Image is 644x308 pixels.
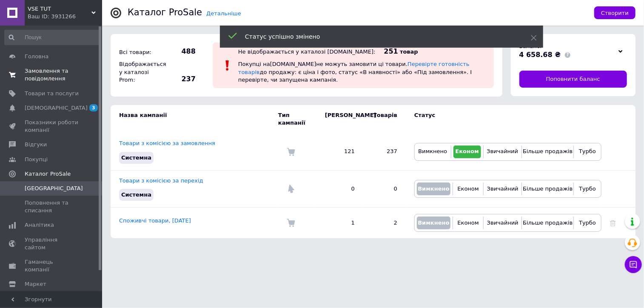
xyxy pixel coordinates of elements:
[455,183,481,195] button: Економ
[579,220,596,226] span: Турбо
[519,71,627,88] a: Поповнити баланс
[245,32,510,41] div: Статус успішно змінено
[625,256,642,273] button: Чат з покупцем
[25,119,79,134] span: Показники роботи компанії
[579,185,596,192] span: Турбо
[487,148,518,154] span: Звичайний
[206,10,241,17] a: Детальніше
[25,104,88,112] span: [DEMOGRAPHIC_DATA]
[486,217,519,229] button: Звичайний
[384,47,398,55] span: 251
[316,208,363,239] td: 1
[166,74,196,84] span: 237
[316,170,363,207] td: 0
[238,61,472,83] span: Покупці на [DOMAIN_NAME] не можуть замовити ці товари. до продажу: є ціна і фото, статус «В наявн...
[25,170,71,178] span: Каталог ProSale
[117,46,164,58] div: Всі товари:
[119,140,215,146] a: Товари з комісією за замовлення
[287,219,295,227] img: Комісія за замовлення
[453,145,481,158] button: Економ
[25,258,79,274] span: Гаманець компанії
[418,148,447,154] span: Вимкнено
[363,208,406,239] td: 2
[166,47,196,56] span: 488
[287,148,295,156] img: Комісія за замовлення
[418,220,449,226] span: Вимкнено
[455,217,481,229] button: Економ
[25,156,48,163] span: Покупці
[221,59,234,72] img: :exclamation:
[610,220,616,226] a: Видалити
[128,8,202,17] div: Каталог ProSale
[524,145,571,158] button: Більше продажів
[546,75,600,83] span: Поповнити баланс
[238,48,376,55] div: Не відображається у каталозі [DOMAIN_NAME]:
[121,191,151,198] span: Системна
[111,105,278,133] td: Назва кампанії
[4,30,100,45] input: Пошук
[238,61,470,75] a: Перевірте готовність товарів
[28,13,102,20] div: Ваш ID: 3931266
[406,105,601,133] td: Статус
[119,217,191,224] a: Споживчі товари, [DATE]
[28,5,91,13] span: VSE TUT
[523,185,573,192] span: Більше продажів
[601,10,629,16] span: Створити
[576,183,599,195] button: Турбо
[417,145,449,158] button: Вимкнено
[486,183,519,195] button: Звичайний
[25,90,79,97] span: Товари та послуги
[25,67,79,83] span: Замовлення та повідомлення
[363,170,406,207] td: 0
[287,185,295,193] img: Комісія за перехід
[89,104,98,111] span: 3
[523,220,573,226] span: Більше продажів
[363,105,406,133] td: Товарів
[579,148,596,154] span: Турбо
[417,217,450,229] button: Вимкнено
[25,141,47,148] span: Відгуки
[25,199,79,214] span: Поповнення та списання
[25,236,79,251] span: Управління сайтом
[25,185,83,192] span: [GEOGRAPHIC_DATA]
[316,105,363,133] td: [PERSON_NAME]
[524,217,571,229] button: Більше продажів
[121,154,151,161] span: Системна
[25,221,54,229] span: Аналітика
[400,48,418,55] span: товар
[418,185,449,192] span: Вимкнено
[594,6,635,19] button: Створити
[458,220,479,226] span: Економ
[119,177,203,184] a: Товари з комісією за перехід
[486,145,519,158] button: Звичайний
[576,217,599,229] button: Турбо
[417,183,450,195] button: Вимкнено
[576,145,599,158] button: Турбо
[519,51,561,59] span: 4 658.68 ₴
[524,183,571,195] button: Більше продажів
[25,280,46,288] span: Маркет
[523,148,573,154] span: Більше продажів
[25,53,48,60] span: Головна
[458,185,479,192] span: Економ
[117,58,164,86] div: Відображається у каталозі Prom:
[363,133,406,170] td: 237
[316,133,363,170] td: 121
[487,185,519,192] span: Звичайний
[456,148,479,154] span: Економ
[487,220,519,226] span: Звичайний
[278,105,316,133] td: Тип кампанії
